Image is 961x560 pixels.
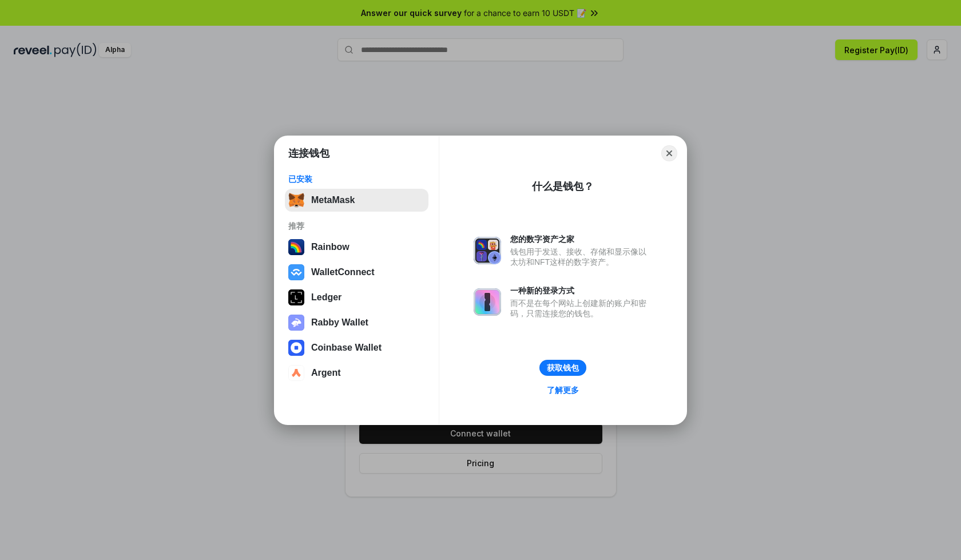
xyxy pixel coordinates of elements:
[661,145,677,161] button: Close
[288,221,425,231] div: 推荐
[311,343,382,353] div: Coinbase Wallet
[288,264,304,280] img: svg+xml,%3Csvg%20width%3D%2228%22%20height%3D%2228%22%20viewBox%3D%220%200%2028%2028%22%20fill%3D...
[547,385,579,395] div: 了解更多
[288,192,304,208] img: svg+xml,%3Csvg%20fill%3D%22none%22%20height%3D%2233%22%20viewBox%3D%220%200%2035%2033%22%20width%...
[547,363,579,373] div: 获取钱包
[311,195,355,205] div: MetaMask
[288,365,304,381] img: svg+xml,%3Csvg%20width%3D%2228%22%20height%3D%2228%22%20viewBox%3D%220%200%2028%2028%22%20fill%3D...
[285,311,428,334] button: Rabby Wallet
[288,289,304,305] img: svg+xml,%3Csvg%20xmlns%3D%22http%3A%2F%2Fwww.w3.org%2F2000%2Fsvg%22%20width%3D%2228%22%20height%3...
[510,285,652,296] div: 一种新的登录方式
[288,174,425,184] div: 已安装
[311,368,341,378] div: Argent
[532,180,594,193] div: 什么是钱包？
[311,317,368,328] div: Rabby Wallet
[285,236,428,259] button: Rainbow
[474,288,501,316] img: svg+xml,%3Csvg%20xmlns%3D%22http%3A%2F%2Fwww.w3.org%2F2000%2Fsvg%22%20fill%3D%22none%22%20viewBox...
[285,261,428,284] button: WalletConnect
[510,298,652,319] div: 而不是在每个网站上创建新的账户和密码，只需连接您的钱包。
[510,247,652,267] div: 钱包用于发送、接收、存储和显示像以太坊和NFT这样的数字资产。
[474,237,501,264] img: svg+xml,%3Csvg%20xmlns%3D%22http%3A%2F%2Fwww.w3.org%2F2000%2Fsvg%22%20fill%3D%22none%22%20viewBox...
[539,360,586,376] button: 获取钱包
[285,286,428,309] button: Ledger
[540,383,586,398] a: 了解更多
[288,146,329,160] h1: 连接钱包
[285,362,428,384] button: Argent
[311,292,341,303] div: Ledger
[285,336,428,359] button: Coinbase Wallet
[285,189,428,212] button: MetaMask
[288,340,304,356] img: svg+xml,%3Csvg%20width%3D%2228%22%20height%3D%2228%22%20viewBox%3D%220%200%2028%2028%22%20fill%3D...
[288,315,304,331] img: svg+xml,%3Csvg%20xmlns%3D%22http%3A%2F%2Fwww.w3.org%2F2000%2Fsvg%22%20fill%3D%22none%22%20viewBox...
[311,267,375,277] div: WalletConnect
[311,242,350,252] div: Rainbow
[288,239,304,255] img: svg+xml,%3Csvg%20width%3D%22120%22%20height%3D%22120%22%20viewBox%3D%220%200%20120%20120%22%20fil...
[510,234,652,244] div: 您的数字资产之家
